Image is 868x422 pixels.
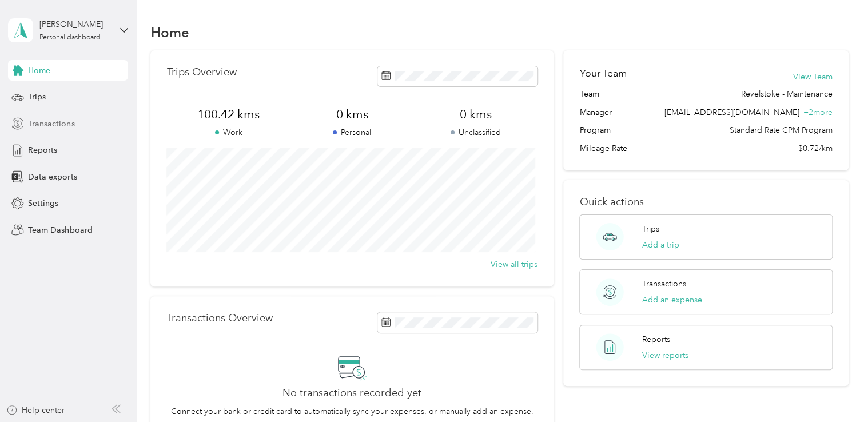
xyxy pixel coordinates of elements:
[166,312,272,324] p: Transactions Overview
[290,106,414,122] span: 0 kms
[28,171,77,183] span: Data exports
[579,88,599,100] span: Team
[642,278,686,290] p: Transactions
[282,387,421,399] h2: No transactions recorded yet
[150,26,189,38] h1: Home
[579,124,610,136] span: Program
[741,88,833,100] span: Revelstoke - Maintenance
[39,18,111,30] div: [PERSON_NAME]
[803,108,833,117] span: + 2 more
[28,65,50,77] span: Home
[642,294,702,306] button: Add an expense
[579,106,611,118] span: Manager
[730,124,833,136] span: Standard Rate CPM Program
[579,66,626,81] h2: Your Team
[28,197,58,209] span: Settings
[290,126,414,138] p: Personal
[28,91,46,103] span: Trips
[579,196,832,208] p: Quick actions
[171,405,533,417] p: Connect your bank or credit card to automatically sync your expenses, or manually add an expense.
[642,333,670,345] p: Reports
[664,108,799,117] span: [EMAIL_ADDRESS][DOMAIN_NAME]
[166,106,290,122] span: 100.42 kms
[28,144,57,156] span: Reports
[166,126,290,138] p: Work
[642,239,679,251] button: Add a trip
[798,142,833,154] span: $0.72/km
[166,66,236,78] p: Trips Overview
[28,224,92,236] span: Team Dashboard
[642,349,688,361] button: View reports
[793,71,833,83] button: View Team
[491,258,537,270] button: View all trips
[39,34,101,41] div: Personal dashboard
[414,106,537,122] span: 0 kms
[28,118,74,130] span: Transactions
[804,358,868,422] iframe: Everlance-gr Chat Button Frame
[6,404,65,416] button: Help center
[579,142,627,154] span: Mileage Rate
[642,223,659,235] p: Trips
[414,126,537,138] p: Unclassified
